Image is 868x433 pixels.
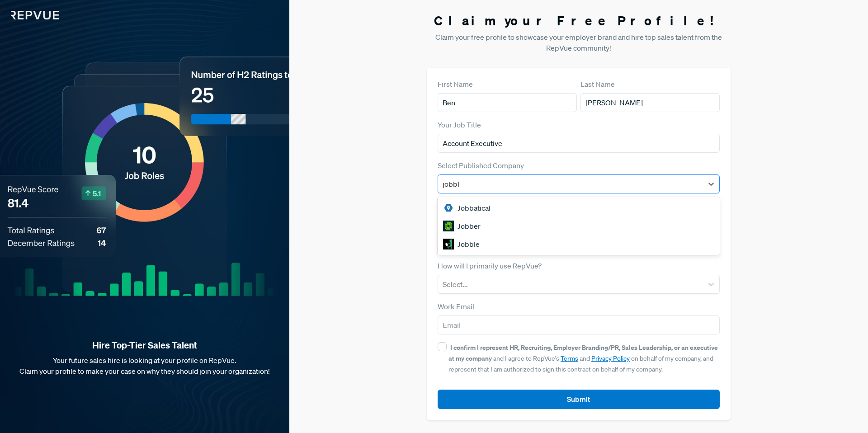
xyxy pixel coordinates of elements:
strong: Hire Top-Tier Sales Talent [14,339,275,351]
img: Jobber [443,221,454,231]
input: Email [438,315,720,334]
strong: I confirm I represent HR, Recruiting, Employer Branding/PR, Sales Leadership, or an executive at ... [448,343,718,362]
label: Last Name [580,79,615,89]
label: How will I primarily use RepVue? [438,260,542,271]
img: Jobble [443,239,454,249]
p: Your future sales hire is looking at your profile on RepVue. Claim your profile to make your case... [14,355,275,377]
div: Jobber [438,217,720,235]
a: Privacy Policy [591,354,630,362]
button: Submit [438,390,720,409]
div: Jobble [438,235,720,253]
div: Jobbatical [438,199,720,217]
label: First Name [438,79,473,89]
label: Your Job Title [438,119,481,130]
a: Terms [561,354,578,362]
img: Jobbatical [443,202,454,213]
label: Work Email [438,301,474,312]
input: Last Name [580,93,720,112]
input: First Name [438,93,577,112]
input: Title [438,134,720,153]
label: Select Published Company [438,160,524,171]
span: and I agree to RepVue’s and on behalf of my company, and represent that I am authorized to sign t... [448,344,718,373]
p: Claim your free profile to showcase your employer brand and hire top sales talent from the RepVue... [427,32,731,53]
h3: Claim your Free Profile! [427,13,731,28]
